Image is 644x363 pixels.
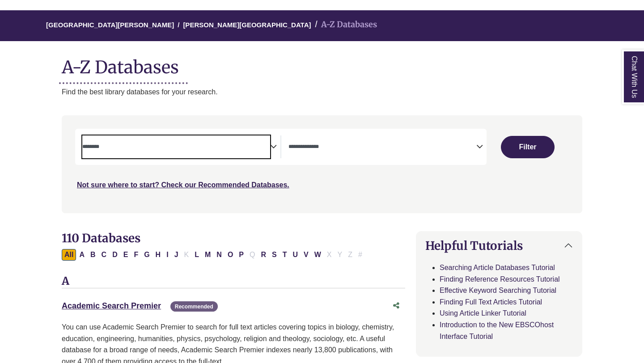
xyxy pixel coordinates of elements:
button: Filter Results V [301,249,311,261]
button: All [62,249,76,261]
button: Filter Results B [88,249,98,261]
a: Using Article Linker Tutorial [440,309,526,317]
button: Filter Results S [269,249,280,261]
button: Filter Results P [236,249,246,261]
span: 110 Databases [62,231,140,245]
button: Filter Results M [202,249,213,261]
nav: Search filters [62,115,582,213]
a: Not sure where to start? Check our Recommended Databases. [77,181,289,189]
a: Finding Full Text Articles Tutorial [440,298,542,306]
button: Filter Results T [280,249,290,261]
button: Filter Results R [258,249,269,261]
h1: A-Z Databases [62,50,582,77]
span: Recommended [170,301,218,312]
p: Find the best library databases for your research. [62,86,582,98]
button: Filter Results C [99,249,110,261]
button: Filter Results L [192,249,202,261]
button: Filter Results A [76,249,87,261]
h3: A [62,275,405,288]
button: Filter Results F [131,249,141,261]
a: Finding Reference Resources Tutorial [440,275,560,283]
div: Alpha-list to filter by first letter of database name [62,250,366,258]
button: Filter Results N [214,249,225,261]
button: Filter Results J [172,249,181,261]
a: Introduction to the New EBSCOhost Interface Tutorial [440,321,554,340]
button: Submit for Search Results [501,136,555,158]
button: Helpful Tutorials [416,232,582,260]
button: Filter Results H [153,249,164,261]
li: A-Z Databases [311,18,377,31]
button: Filter Results U [290,249,301,261]
button: Filter Results O [225,249,236,261]
a: Effective Keyword Searching Tutorial [440,287,556,294]
button: Filter Results I [164,249,171,261]
button: Filter Results W [312,249,324,261]
button: Filter Results D [110,249,120,261]
a: Searching Article Databases Tutorial [440,264,555,271]
textarea: Search [82,144,270,151]
nav: breadcrumb [62,10,582,41]
a: [PERSON_NAME][GEOGRAPHIC_DATA] [183,20,311,29]
textarea: Search [288,144,476,151]
button: Filter Results E [121,249,131,261]
button: Share this database [387,297,405,314]
a: [GEOGRAPHIC_DATA][PERSON_NAME] [46,20,174,29]
button: Filter Results G [141,249,152,261]
a: Academic Search Premier [62,301,161,310]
